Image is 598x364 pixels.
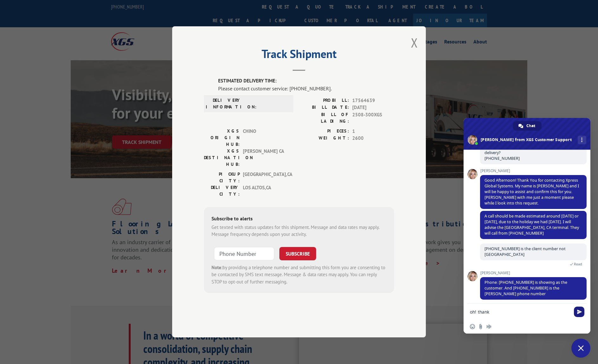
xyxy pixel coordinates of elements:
[484,246,566,257] span: [PHONE_NUMBER] is the client number not [GEOGRAPHIC_DATA]
[211,264,223,270] strong: Note:
[204,148,240,168] label: XGS DESTINATION HUB:
[480,271,587,275] span: [PERSON_NAME]
[352,111,394,125] span: 2508-300XGS
[486,324,491,329] span: Audio message
[352,97,394,104] span: 17564639
[218,85,394,92] div: Please contact customer service: [PHONE_NUMBER].
[243,128,286,148] span: CHINO
[574,262,582,266] span: Read
[211,264,387,286] div: by providing a telephone number and submitting this form you are consenting to be contacted by SM...
[299,135,349,142] label: WEIGHT:
[243,148,286,168] span: [PERSON_NAME] CA
[204,171,240,184] label: PICKUP CITY:
[204,184,240,198] label: DELIVERY CITY:
[218,78,394,85] label: ESTIMATED DELIVERY TIME:
[352,135,394,142] span: 2600
[299,128,349,135] label: PIECES:
[478,324,483,329] span: Send a file
[204,49,394,62] h2: Track Shipment
[211,215,387,224] div: Subscribe to alerts
[299,111,349,125] label: BILL OF LADING:
[470,324,475,329] span: Insert an emoji
[243,171,286,184] span: [GEOGRAPHIC_DATA] , CA
[470,304,571,320] textarea: Compose your message...
[299,97,349,104] label: PROBILL:
[243,184,286,198] span: LOS ALTOS , CA
[480,169,587,173] span: [PERSON_NAME]
[214,247,274,260] input: Phone Number
[513,121,542,131] a: Chat
[411,34,418,51] button: Close modal
[571,339,590,358] a: Close chat
[206,97,242,110] label: DELIVERY INFORMATION:
[526,121,535,131] span: Chat
[484,178,579,206] span: Good Afternoon! Thank You for contacting Xpress Global Systems. My name is [PERSON_NAME] and I wi...
[352,104,394,112] span: [DATE]
[211,224,387,238] div: Get texted with status updates for this shipment. Message and data rates may apply. Message frequ...
[484,213,579,236] span: A call should be made estimated around [DATE] or [DATE], due to the holiday we had [DATE]. I will...
[352,128,394,135] span: 1
[484,280,567,296] span: Phone: [PHONE_NUMBER] is showing as the customer. And [PHONE_NUMBER] is the [PERSON_NAME] phone n...
[299,104,349,112] label: BILL DATE:
[204,128,240,148] label: XGS ORIGIN HUB:
[279,247,316,260] button: SUBSCRIBE
[574,307,584,317] span: Send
